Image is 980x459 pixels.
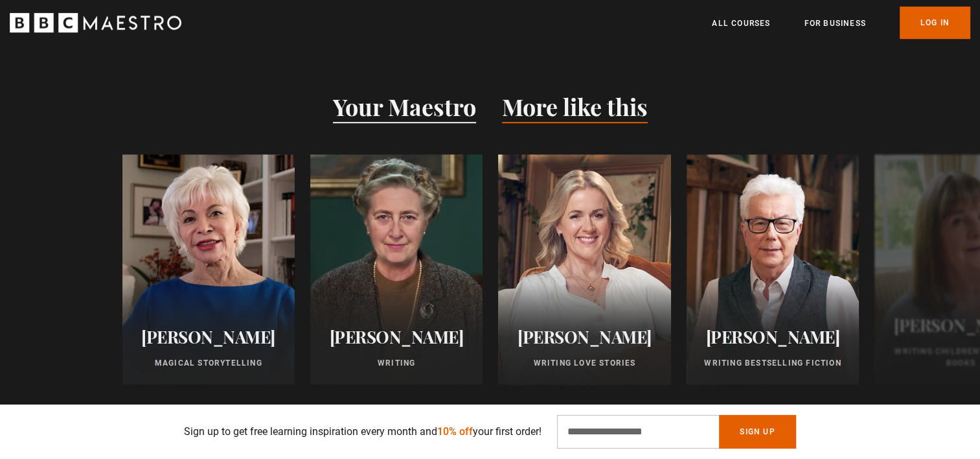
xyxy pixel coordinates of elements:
h2: [PERSON_NAME] [514,327,655,347]
p: Writing [326,357,467,369]
a: All Courses [712,17,770,30]
button: More like this [502,96,648,123]
p: Writing Bestselling Fiction [702,357,843,369]
h2: [PERSON_NAME] [702,327,843,347]
p: Sign up to get free learning inspiration every month and your first order! [184,424,541,440]
nav: Primary [712,6,970,39]
h2: [PERSON_NAME] [138,327,279,347]
a: For business [804,17,865,30]
span: 10% off [437,425,473,438]
h2: [PERSON_NAME] [326,327,467,347]
a: [PERSON_NAME] Writing [310,154,483,384]
p: Writing Love Stories [514,357,655,369]
a: [PERSON_NAME] Magical Storytelling [122,154,295,384]
a: [PERSON_NAME] Writing Bestselling Fiction [687,154,859,384]
svg: BBC Maestro [10,13,181,32]
p: Magical Storytelling [138,357,279,369]
a: Log In [900,6,970,39]
a: [PERSON_NAME] Writing Love Stories [498,154,670,384]
button: Sign Up [719,415,795,449]
button: Your Maestro [333,96,476,123]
